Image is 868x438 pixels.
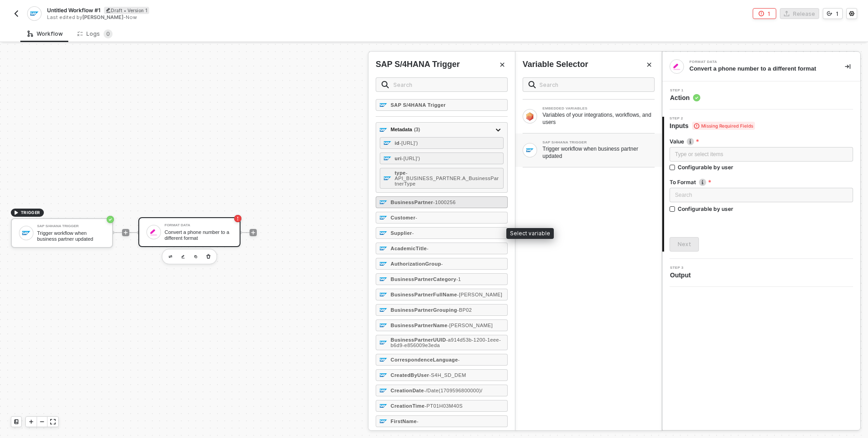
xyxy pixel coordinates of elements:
span: - [417,419,419,424]
span: Inputs [670,121,755,130]
span: Step 3 [670,266,694,270]
strong: CreatedByUser [391,372,429,378]
img: Customer [380,214,387,221]
strong: BusinessPartnerFullName [391,292,457,297]
div: Format Data [689,60,825,64]
img: SAP S/4HANA Trigger [380,101,387,109]
img: integration-icon [30,10,38,18]
strong: CreationDate [391,388,424,393]
span: icon-error-page [759,11,764,16]
div: Logs [77,29,113,38]
span: - 1 [456,276,461,282]
img: icon-info [699,179,706,186]
span: - [URL]') [400,140,418,146]
span: icon-settings [849,11,854,16]
img: id [384,139,391,147]
span: - API_BUSINESS_PARTNER.A_BusinessPartnerType [395,170,499,186]
div: Step 2Inputs Missing Required FieldsValueicon-infoType or select itemsConfigurable by userTo Form... [662,117,860,252]
input: Search [539,80,649,90]
strong: BusinessPartnerGrouping [391,307,457,313]
img: AuthorizationGroup [380,260,387,267]
button: 1 [753,8,776,19]
span: - a914d53b-1200-1eee-b6d9-e856009e3eda [391,337,501,348]
div: Select variable [506,228,554,239]
strong: FirstName [391,419,417,424]
img: AcademicTitle [380,245,387,252]
img: Block [526,147,533,154]
span: icon-play [28,419,34,424]
strong: SAP S/4HANA Trigger [391,102,446,108]
img: FirstName [380,418,387,425]
img: type [384,175,391,182]
img: BusinessPartnerGrouping [380,306,387,314]
img: __metadata [380,126,387,133]
strong: BusinessPartnerCategory [391,276,456,282]
strong: AcademicTitle [391,246,427,251]
span: - PT01H03M40S [425,403,462,409]
div: Metadata [391,126,420,133]
div: Trigger workflow when business partner updated [542,145,655,160]
label: To Format [670,178,853,186]
span: - [PERSON_NAME] [457,292,502,297]
strong: BusinessPartnerName [391,323,448,328]
span: ( 3 ) [414,126,420,133]
span: - [URL]') [401,156,420,161]
div: Variables of your integrations, workflows, and users [542,111,655,126]
div: SAP S/4HANA TRIGGER [542,141,655,144]
span: - [412,230,414,236]
div: Workflow [28,30,63,38]
div: Step 1Action [662,89,860,102]
img: Supplier [380,229,387,237]
img: integration-icon [673,62,681,71]
img: CorrespondenceLanguage [380,356,387,363]
strong: BusinessPartner [391,200,433,205]
span: - [415,215,417,220]
div: Variable Selector [523,59,588,70]
img: CreatedByUser [380,371,387,379]
span: - [427,246,429,251]
span: - [441,261,443,267]
button: back [11,8,22,19]
div: Configurable by user [678,205,733,213]
span: icon-edit [106,8,111,13]
input: Search [393,80,502,90]
div: Configurable by user [678,163,733,171]
span: Untitled Workflow #1 [47,6,100,14]
span: - S4H_SD_DEM [429,372,466,378]
label: Value [670,138,853,145]
strong: Customer [391,215,415,220]
div: Convert a phone number to a different format [689,65,830,73]
span: - [PERSON_NAME] [448,323,493,328]
span: - /Date(1709596800000)/ [424,388,483,393]
strong: CreationTime [391,403,425,409]
strong: type [395,170,406,176]
span: icon-minus [39,419,45,424]
div: SAP S/4HANA Trigger [376,59,460,70]
img: Block [526,112,533,120]
img: BusinessPartnerUUID [380,339,387,346]
button: Close [497,59,508,70]
button: Next [670,237,699,252]
img: uri [384,155,391,162]
span: Missing Required Fields [692,122,755,130]
img: BusinessPartnerCategory [380,276,387,283]
img: BusinessPartnerFullName [380,291,387,298]
strong: CorrespondenceLanguage [391,357,458,362]
span: Output [670,271,694,280]
span: Step 2 [670,117,755,120]
button: Close [644,59,655,70]
div: 1 [836,10,839,18]
button: 1 [823,8,843,19]
span: Step 1 [670,89,700,92]
img: search [528,81,536,88]
span: - 1000256 [433,200,456,205]
sup: 0 [104,29,113,38]
strong: Supplier [391,230,412,236]
div: EMBEDDED VARIABLES [542,107,655,110]
div: Last edited by - Now [47,14,433,21]
img: back [13,10,20,17]
span: Action [670,93,700,102]
span: icon-versioning [827,11,832,16]
img: CreationDate [380,387,387,394]
img: search [382,81,389,88]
